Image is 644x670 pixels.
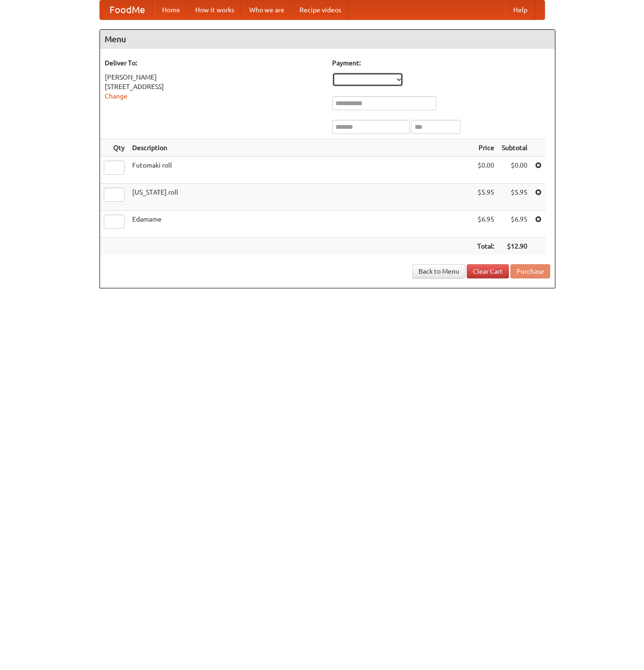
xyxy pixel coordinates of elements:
a: Change [105,92,127,100]
th: Price [473,139,498,157]
h5: Payment: [332,58,550,68]
a: How it works [188,0,242,19]
td: $0.00 [498,157,531,184]
a: Help [506,0,535,19]
td: Futomaki roll [128,157,473,184]
a: Clear Cart [467,264,509,278]
a: Who we are [242,0,292,19]
a: FoodMe [100,0,154,19]
td: $6.95 [473,211,498,238]
th: $12.90 [498,238,531,255]
td: [US_STATE] roll [128,184,473,211]
button: Purchase [510,264,550,278]
td: $0.00 [473,157,498,184]
td: $5.95 [473,184,498,211]
div: [PERSON_NAME] [105,72,323,82]
td: Edamame [128,211,473,238]
th: Subtotal [498,139,531,157]
h5: Deliver To: [105,58,323,68]
td: $6.95 [498,211,531,238]
td: $5.95 [498,184,531,211]
a: Home [154,0,188,19]
a: Recipe videos [292,0,349,19]
h4: Menu [100,30,555,49]
div: [STREET_ADDRESS] [105,82,323,91]
th: Description [128,139,473,157]
th: Qty [100,139,128,157]
a: Back to Menu [412,264,465,278]
th: Total: [473,238,498,255]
